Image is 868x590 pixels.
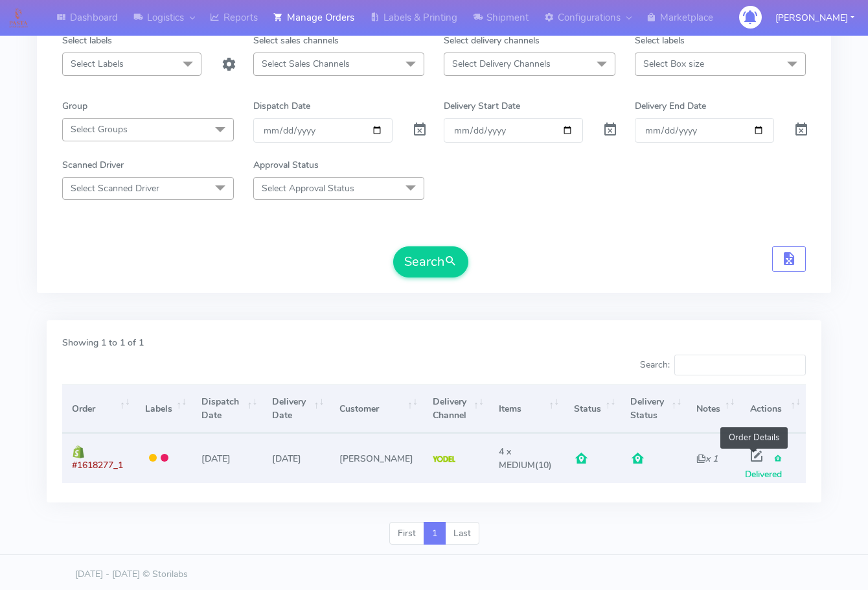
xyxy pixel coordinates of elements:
th: Delivery Date: activate to sort column ascending [262,384,329,433]
label: Select labels [62,34,112,47]
label: Dispatch Date [253,99,310,113]
input: Search: [674,355,806,375]
span: Select Delivery Channels [452,58,551,70]
img: shopify.png [72,445,85,458]
th: Customer: activate to sort column ascending [329,384,422,433]
label: Scanned Driver [62,158,124,172]
span: Select Groups [71,123,128,136]
span: Delivered [745,453,782,480]
th: Labels: activate to sort column ascending [135,384,192,433]
button: [PERSON_NAME] [766,5,864,31]
td: [PERSON_NAME] [329,433,422,482]
label: Showing 1 to 1 of 1 [62,336,144,349]
td: [DATE] [262,433,329,482]
th: Notes: activate to sort column ascending [687,384,740,433]
label: Select labels [635,34,685,47]
a: 1 [424,522,446,545]
label: Search: [640,355,806,375]
th: Dispatch Date: activate to sort column ascending [192,384,262,433]
label: Select delivery channels [444,34,540,47]
span: (10) [499,445,552,471]
i: x 1 [696,453,718,465]
span: Select Approval Status [262,182,354,195]
label: Approval Status [253,158,319,172]
th: Items: activate to sort column ascending [489,384,564,433]
span: 4 x MEDIUM [499,445,535,471]
label: Group [62,99,87,113]
span: Select Labels [71,58,124,70]
td: [DATE] [192,433,262,482]
label: Delivery End Date [635,99,706,113]
button: Search [393,246,468,277]
th: Delivery Status: activate to sort column ascending [621,384,687,433]
span: Select Box size [643,58,704,70]
label: Delivery Start Date [444,99,520,113]
span: #1618277_1 [72,459,123,471]
span: Select Sales Channels [262,58,350,70]
th: Delivery Channel: activate to sort column ascending [423,384,489,433]
label: Select sales channels [253,34,339,47]
img: Yodel [433,456,455,462]
th: Status: activate to sort column ascending [564,384,621,433]
th: Order: activate to sort column ascending [62,384,135,433]
span: Select Scanned Driver [71,182,159,195]
th: Actions: activate to sort column ascending [740,384,806,433]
